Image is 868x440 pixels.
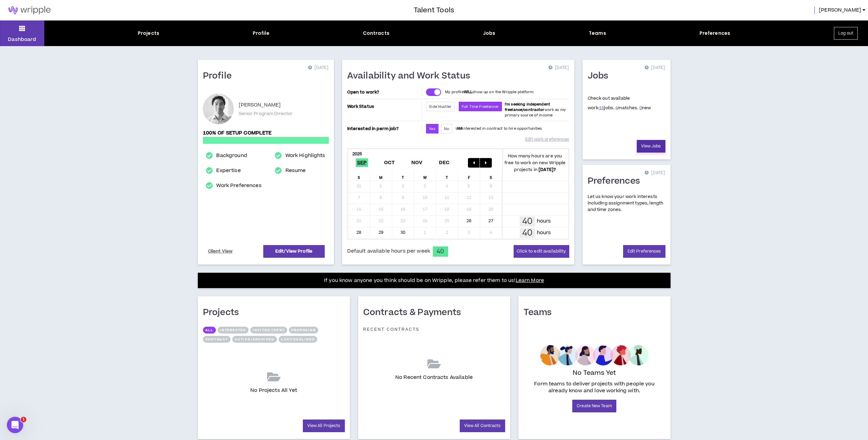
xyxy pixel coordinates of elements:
[573,368,616,378] p: No Teams Yet
[308,65,328,71] p: [DATE]
[599,105,614,111] span: jobs.
[253,30,269,37] div: Profile
[429,104,452,109] span: Side Hustler
[203,307,244,318] h1: Projects
[250,327,287,333] button: Invited (new)
[203,336,231,343] button: Contract
[505,102,566,118] span: work as my primary source of income
[232,336,277,343] button: Active/Archived
[203,94,234,124] div: Eric Y.
[352,151,362,157] b: 2025
[588,71,614,82] h1: Jobs
[639,105,651,111] span: new
[599,105,604,111] a: 16
[21,417,26,422] span: 1
[623,245,665,258] a: Edit Preferences
[615,105,638,111] span: matches.
[216,167,240,175] a: Expertise
[395,374,473,381] p: No Recent Contracts Available
[637,140,665,153] a: View Jobs
[239,101,281,109] p: [PERSON_NAME]
[414,170,436,181] div: W
[263,245,325,258] a: Edit/View Profile
[203,71,237,82] h1: Profile
[537,229,551,237] p: hours
[348,170,370,181] div: S
[392,170,414,181] div: T
[700,30,731,37] div: Preferences
[615,105,618,111] a: 4
[347,89,421,95] p: Open to work?
[548,65,569,71] p: [DATE]
[303,420,345,432] a: View All Projects
[834,27,858,40] button: Log out
[458,170,480,181] div: F
[645,65,665,71] p: [DATE]
[444,126,449,131] span: No
[7,417,23,433] iframe: Intercom live chat
[589,30,606,37] div: Teams
[588,194,665,213] p: Let us know your work interests including assignment types, length and time zones.
[505,102,550,112] b: I'm seeking independent freelance/contractor
[203,129,329,137] p: 100% of setup complete
[429,126,435,131] span: Yes
[383,158,396,167] span: Oct
[285,152,325,160] a: Work Highlights
[483,30,496,37] div: Jobs
[526,381,663,394] p: Form teams to deliver projects with people you already know and love working with.
[216,182,261,190] a: Work Preferences
[347,247,430,255] span: Default available hours per week
[525,133,569,145] a: Edit work preferences
[502,153,568,173] p: How many hours are you free to work on new Wripple projects in
[218,327,249,333] button: Interested
[285,167,306,175] a: Resume
[363,327,420,332] p: Recent Contracts
[539,167,556,173] b: [DATE] ?
[363,30,389,37] div: Contracts
[480,170,502,181] div: S
[216,152,247,160] a: Background
[289,327,318,333] button: Proposing
[138,30,159,37] div: Projects
[370,170,392,181] div: M
[456,126,542,131] p: I interested in contract to hire opportunities
[279,336,317,343] button: Lost/Declined
[540,345,649,366] img: empty
[457,126,462,131] strong: AM
[537,217,551,225] p: hours
[410,158,424,167] span: Nov
[347,124,421,133] p: Interested in perm job?
[207,245,234,257] a: Client View
[356,158,368,167] span: Sep
[250,387,297,394] p: No Projects All Yet
[347,102,421,111] p: Work Status
[203,327,216,333] button: All
[639,105,642,111] a: 0
[436,170,458,181] div: T
[645,170,665,176] p: [DATE]
[464,89,473,95] strong: WILL
[819,6,861,14] span: [PERSON_NAME]
[324,276,544,285] p: If you know anyone you think should be on Wripple, please refer them to us!
[460,420,505,432] a: View All Contracts
[363,307,466,318] h1: Contracts & Payments
[514,245,569,258] button: Click to edit availability
[445,89,533,95] p: My profile show up on the Wripple platform
[516,277,544,284] a: Learn More
[8,36,36,43] p: Dashboard
[438,158,451,167] span: Dec
[414,5,454,15] h3: Talent Tools
[572,400,616,412] a: Create New Team
[239,111,293,117] p: Senior Program Director
[347,71,475,82] h1: Availability and Work Status
[588,95,651,111] p: Check out available work:
[524,307,557,318] h1: Teams
[588,176,645,187] h1: Preferences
